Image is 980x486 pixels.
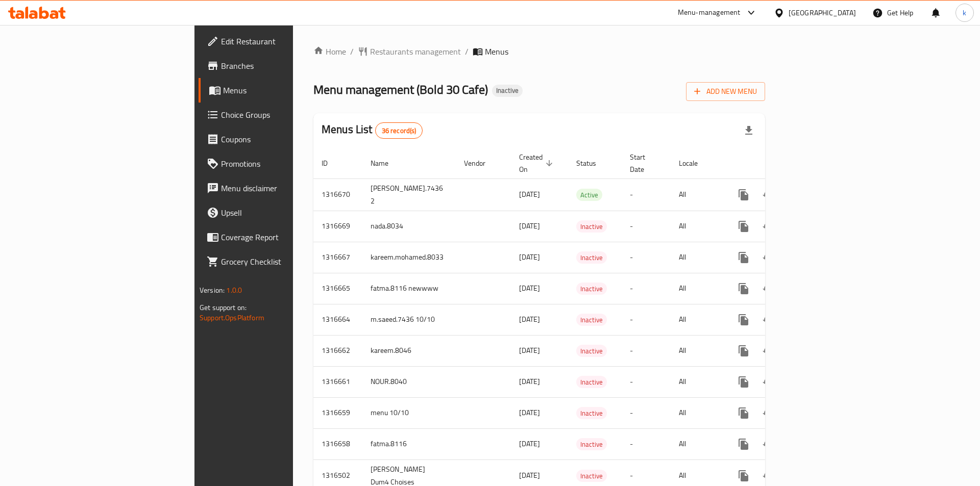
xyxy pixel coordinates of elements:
[756,214,780,239] button: Change Status
[576,376,607,388] div: Inactive
[313,45,765,58] nav: breadcrumb
[221,158,350,170] span: Promotions
[519,219,540,233] span: [DATE]
[963,7,966,18] span: k
[221,255,350,268] span: Grocery Checklist
[199,200,358,225] a: Upsell
[622,211,671,242] td: -
[576,252,607,264] span: Inactive
[694,85,757,98] span: Add New Menu
[199,176,358,200] a: Menu disclaimer
[362,304,456,335] td: m.saeed.7436 10/10
[622,304,671,335] td: -
[313,78,488,101] span: Menu management ( Bold 30 Cafe )
[221,60,350,72] span: Branches
[464,157,499,169] span: Vendor
[362,428,456,459] td: fatma.8116
[465,45,469,58] li: /
[630,151,658,175] span: Start Date
[576,189,602,201] span: Active
[362,178,456,211] td: [PERSON_NAME].7436 2
[200,301,247,314] span: Get support on:
[221,109,350,121] span: Choice Groups
[576,345,607,357] span: Inactive
[671,273,723,304] td: All
[576,157,609,169] span: Status
[671,178,723,211] td: All
[756,432,780,456] button: Change Status
[199,78,358,103] a: Menus
[576,407,607,419] div: Inactive
[731,339,756,363] button: more
[756,276,780,301] button: Change Status
[519,313,540,326] span: [DATE]
[622,178,671,211] td: -
[358,45,461,58] a: Restaurants management
[221,182,350,194] span: Menu disclaimer
[362,242,456,273] td: kareem.mohamed.8033
[485,45,508,58] span: Menus
[492,86,523,95] span: Inactive
[756,183,780,207] button: Change Status
[756,308,780,332] button: Change Status
[576,314,607,326] span: Inactive
[375,122,423,139] div: Total records count
[576,439,607,450] span: Inactive
[576,376,607,388] span: Inactive
[199,103,358,127] a: Choice Groups
[756,245,780,270] button: Change Status
[199,54,358,78] a: Branches
[221,35,350,47] span: Edit Restaurant
[199,249,358,274] a: Grocery Checklist
[223,84,350,96] span: Menus
[199,151,358,176] a: Promotions
[671,304,723,335] td: All
[576,438,607,450] div: Inactive
[200,311,264,324] a: Support.OpsPlatform
[671,397,723,428] td: All
[362,211,456,242] td: nada.8034
[671,242,723,273] td: All
[756,370,780,394] button: Change Status
[622,397,671,428] td: -
[199,127,358,151] a: Coupons
[322,157,341,169] span: ID
[671,211,723,242] td: All
[492,85,523,97] div: Inactive
[519,344,540,357] span: [DATE]
[671,335,723,366] td: All
[519,469,540,482] span: [DATE]
[200,284,225,297] span: Version:
[731,183,756,207] button: more
[221,133,350,145] span: Coupons
[576,251,607,264] div: Inactive
[376,126,423,136] span: 36 record(s)
[723,148,838,179] th: Actions
[731,214,756,239] button: more
[789,7,856,18] div: [GEOGRAPHIC_DATA]
[756,339,780,363] button: Change Status
[622,335,671,366] td: -
[362,397,456,428] td: menu 10/10
[370,45,461,58] span: Restaurants management
[679,157,711,169] span: Locale
[362,335,456,366] td: kareem.8046
[576,283,607,295] span: Inactive
[576,407,607,419] span: Inactive
[731,370,756,394] button: more
[226,284,242,297] span: 1.0.0
[519,406,540,419] span: [DATE]
[362,273,456,304] td: fatma.8116 newwww
[199,29,358,54] a: Edit Restaurant
[731,276,756,301] button: more
[519,188,540,201] span: [DATE]
[362,366,456,397] td: NOUR.8040
[519,437,540,450] span: [DATE]
[622,428,671,459] td: -
[576,470,607,482] span: Inactive
[519,250,540,264] span: [DATE]
[519,151,556,175] span: Created On
[576,221,607,233] span: Inactive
